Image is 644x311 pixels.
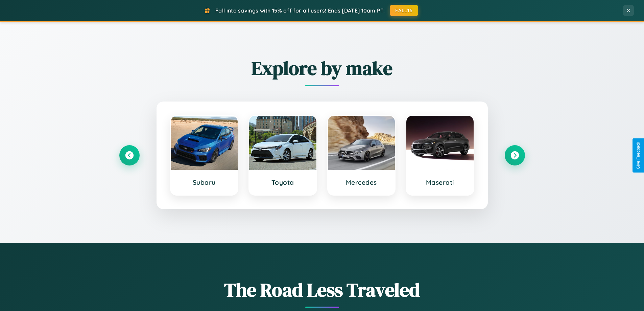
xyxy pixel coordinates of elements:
[177,178,231,186] h3: Subaru
[390,5,418,16] button: FALL15
[335,178,388,186] h3: Mercedes
[256,178,310,186] h3: Toyota
[215,7,385,14] span: Fall into savings with 15% off for all users! Ends [DATE] 10am PT.
[119,277,525,303] h1: The Road Less Traveled
[636,142,641,169] div: Give Feedback
[413,178,467,186] h3: Maserati
[119,55,525,81] h2: Explore by make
